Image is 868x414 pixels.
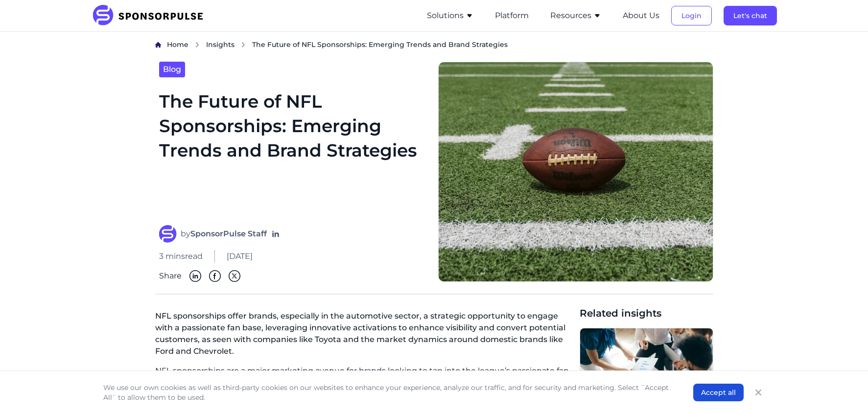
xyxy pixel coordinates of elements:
[580,306,713,320] span: Related insights
[155,365,572,400] p: NFL sponsorships are a major marketing avenue for brands looking to tap into the league’s passion...
[724,11,777,20] a: Let's chat
[190,229,267,238] strong: SponsorPulse Staff
[724,6,777,25] button: Let's chat
[92,5,211,26] img: SponsorPulse
[155,42,161,48] img: Home
[206,40,235,50] a: Insights
[227,251,253,262] span: [DATE]
[167,40,188,49] span: Home
[427,10,473,22] button: Solutions
[159,251,203,262] span: 3 mins read
[671,11,712,20] a: Login
[438,62,713,282] img: Photo curtesy of Unsplash, Dave Adamson
[159,270,182,282] span: Share
[189,270,201,282] img: Linkedin
[159,62,185,77] a: Blog
[671,6,712,25] button: Login
[495,11,529,20] a: Platform
[495,10,529,22] button: Platform
[167,40,188,50] a: Home
[206,40,235,49] span: Insights
[103,383,674,402] p: We use our own cookies as well as third-party cookies on our websites to enhance your experience,...
[181,228,267,240] span: by
[240,42,246,48] img: chevron right
[159,89,426,213] h1: The Future of NFL Sponsorships: Emerging Trends and Brand Strategies
[623,10,659,22] button: About Us
[209,270,221,282] img: Facebook
[271,229,281,239] a: Follow on LinkedIn
[155,306,572,365] p: NFL sponsorships offer brands, especially in the automotive sector, a strategic opportunity to en...
[229,270,240,282] img: Twitter
[194,42,200,48] img: chevron right
[159,225,177,243] img: SponsorPulse Staff
[550,10,601,22] button: Resources
[623,11,659,20] a: About Us
[751,386,765,399] button: Close
[252,40,508,49] span: The Future of NFL Sponsorships: Emerging Trends and Brand Strategies
[693,384,744,401] button: Accept all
